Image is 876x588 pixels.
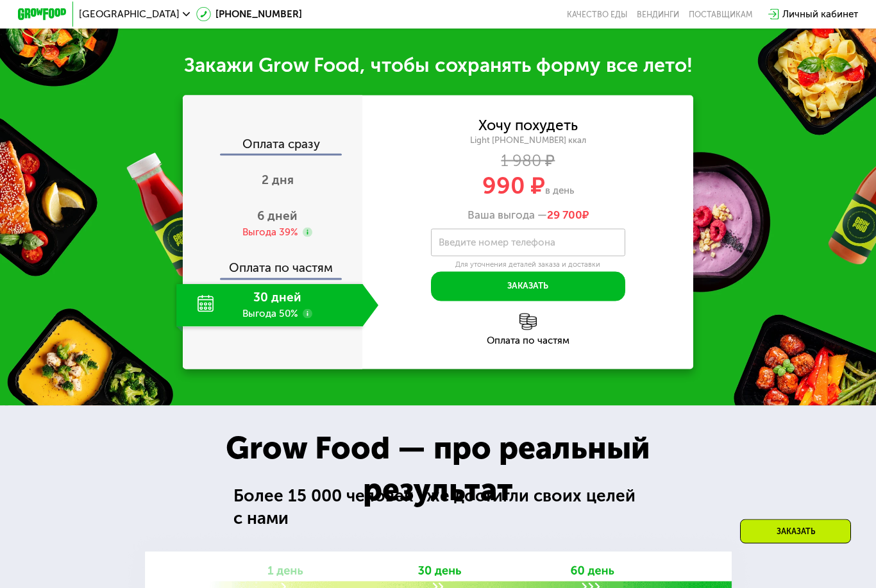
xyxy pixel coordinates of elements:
a: Вендинги [637,10,679,19]
div: Выгода 39% [242,226,298,239]
div: Оплата сразу [183,139,362,155]
a: Качество еды [567,10,627,19]
div: Для уточнения деталей заказа и доставки [431,260,626,269]
div: Ваша выгода — [362,208,693,222]
span: ₽ [547,208,589,222]
span: [GEOGRAPHIC_DATA] [79,10,180,19]
span: 6 дней [257,208,298,223]
span: в день [545,185,574,196]
div: Более 15 000 человек уже достигли своих целей с нами [233,485,642,531]
div: Заказать [740,519,851,544]
span: 990 ₽ [482,172,545,199]
img: l6xcnZfty9opOoJh.png [519,314,537,331]
div: поставщикам [689,10,752,19]
div: Оплата по частям [183,250,362,278]
div: 1 980 ₽ [362,155,693,168]
div: Хочу похудеть [478,119,578,133]
label: Введите номер телефона [439,239,555,246]
div: Light [PHONE_NUMBER] ккал [362,135,693,146]
span: 2 дня [262,172,294,187]
button: Заказать [431,272,626,301]
div: Оплата по частям [362,336,693,346]
span: 29 700 [547,208,582,221]
div: Grow Food — про реальный результат [162,428,714,512]
div: Личный кабинет [782,7,858,22]
a: [PHONE_NUMBER] [196,7,302,22]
